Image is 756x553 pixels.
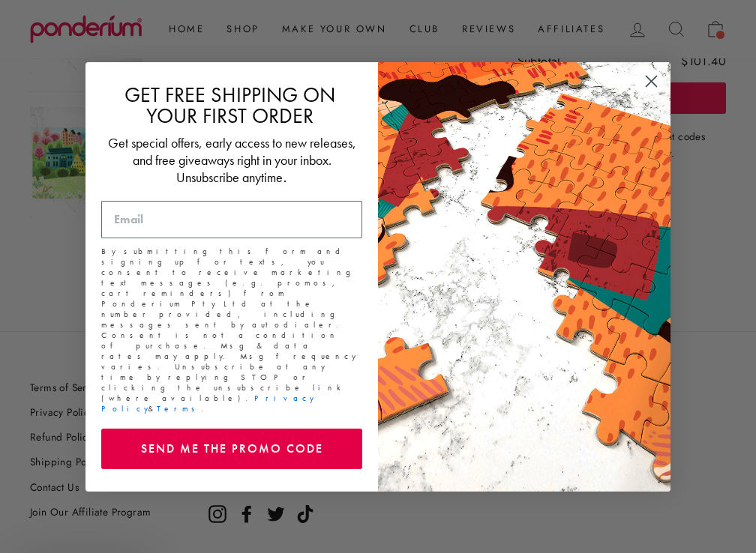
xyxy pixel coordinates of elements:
a: Terms [157,403,201,414]
span: Unsubscribe anytime [176,169,283,186]
img: 463cf514-4bc2-4db9-8857-826b03b94972.jpeg [378,62,670,492]
button: SEND ME THE PROMO CODE [101,429,362,469]
span: . [283,170,286,185]
input: Email [101,201,362,238]
p: By submitting this form and signing up for texts, you consent to receive marketing text messages ... [101,246,362,414]
button: Close dialog [638,68,664,94]
span: Get special offers, early access to new releases, and free giveaways right in your inbox. [108,134,356,169]
span: GET FREE SHIPPING ON YOUR FIRST ORDER [124,82,335,129]
a: Privacy Policy [101,393,313,414]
